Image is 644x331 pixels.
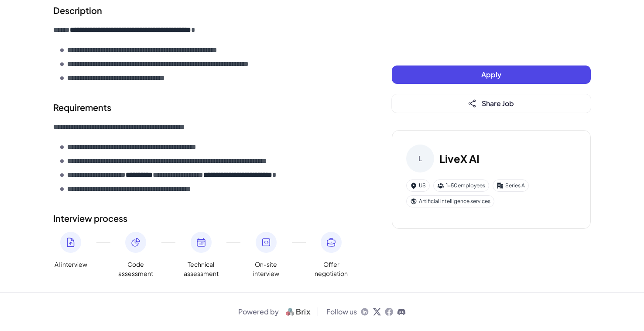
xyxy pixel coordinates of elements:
div: US [406,179,430,192]
span: Offer negotiation [314,260,349,278]
div: Artificial intelligence services [406,195,494,207]
h2: Interview process [53,212,357,225]
span: Code assessment [118,260,153,278]
span: AI interview [55,260,87,269]
div: 1-50 employees [433,179,489,192]
span: Apply [481,70,501,79]
button: Apply [392,66,591,84]
span: Technical assessment [184,260,219,278]
span: Powered by [238,307,279,317]
span: Share Job [482,99,514,108]
div: L [406,145,434,172]
h2: Description [53,4,357,17]
img: logo [282,307,314,317]
span: Follow us [326,307,357,317]
h3: LiveX AI [439,151,480,166]
span: On-site interview [249,260,284,278]
div: Series A [493,179,529,192]
button: Share Job [392,94,591,113]
h2: Requirements [53,101,357,114]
